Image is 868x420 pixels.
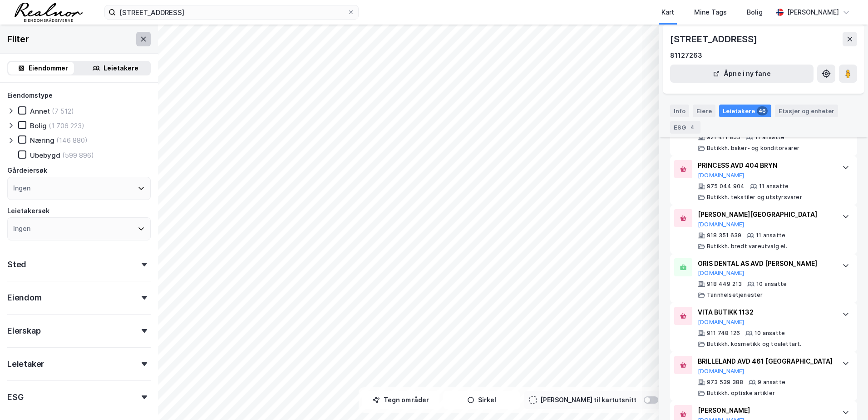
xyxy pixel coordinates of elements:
[7,392,23,403] div: ESG
[13,183,30,194] div: Ingen
[698,172,745,179] button: [DOMAIN_NAME]
[707,243,787,250] div: Butikkh. bredt vareutvalg el.
[52,107,74,115] div: (7 512)
[7,32,29,46] div: Filter
[707,379,743,386] div: 973 539 388
[670,121,700,134] div: ESG
[707,330,740,337] div: 911 748 126
[362,391,439,409] button: Tegn områder
[30,107,50,115] div: Annet
[7,165,47,176] div: Gårdeiersøk
[698,405,833,416] div: [PERSON_NAME]
[7,359,44,370] div: Leietaker
[29,63,68,74] div: Eiendommer
[670,32,759,46] div: [STREET_ADDRESS]
[56,136,88,145] div: (146 880)
[670,105,689,117] div: Info
[698,160,833,171] div: PRINCESS AVD 404 BRYN
[670,65,814,83] button: Åpne i ny fane
[15,3,83,22] img: realnor-logo.934646d98de889bb5806.png
[823,376,868,420] iframe: Chat Widget
[756,280,787,288] div: 10 ansatte
[693,105,715,117] div: Eiere
[13,223,30,234] div: Ingen
[787,7,839,18] div: [PERSON_NAME]
[7,325,40,336] div: Eierskap
[698,258,833,269] div: ORIS DENTAL AS AVD [PERSON_NAME]
[707,390,775,397] div: Butikkh. optiske artikler
[707,145,799,152] div: Butikkh. baker- og konditorvarer
[823,376,868,420] div: Kontrollprogram for chat
[757,106,768,115] div: 46
[62,151,94,160] div: (599 896)
[707,280,742,288] div: 918 449 213
[698,319,745,326] button: [DOMAIN_NAME]
[694,7,727,18] div: Mine Tags
[698,356,833,367] div: BRILLELAND AVD 461 [GEOGRAPHIC_DATA]
[7,90,53,101] div: Eiendomstype
[698,307,833,318] div: VITA BUTIKK 1132
[698,221,745,228] button: [DOMAIN_NAME]
[779,107,834,115] div: Etasjer og enheter
[7,205,49,216] div: Leietakersøk
[7,259,26,270] div: Sted
[30,151,60,160] div: Ubebygd
[49,121,84,130] div: (1 706 223)
[698,270,745,277] button: [DOMAIN_NAME]
[707,183,745,190] div: 975 044 904
[30,121,47,130] div: Bolig
[104,63,138,74] div: Leietakere
[707,340,802,348] div: Butikkh. kosmetikk og toalettart.
[7,292,42,303] div: Eiendom
[698,368,745,375] button: [DOMAIN_NAME]
[719,105,771,117] div: Leietakere
[116,5,347,19] input: Søk på adresse, matrikkel, gårdeiere, leietakere eller personer
[707,194,802,201] div: Butikkh. tekstiler og utstyrsvarer
[540,395,636,405] div: [PERSON_NAME] til kartutsnitt
[755,330,785,337] div: 10 ansatte
[758,379,785,386] div: 9 ansatte
[443,391,520,409] button: Sirkel
[670,50,702,61] div: 81127263
[30,136,54,145] div: Næring
[688,123,697,132] div: 4
[698,209,833,220] div: [PERSON_NAME][GEOGRAPHIC_DATA]
[707,232,741,239] div: 918 351 639
[756,232,785,239] div: 11 ansatte
[759,183,789,190] div: 11 ansatte
[661,7,674,18] div: Kart
[747,7,763,18] div: Bolig
[707,291,763,299] div: Tannhelsetjenester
